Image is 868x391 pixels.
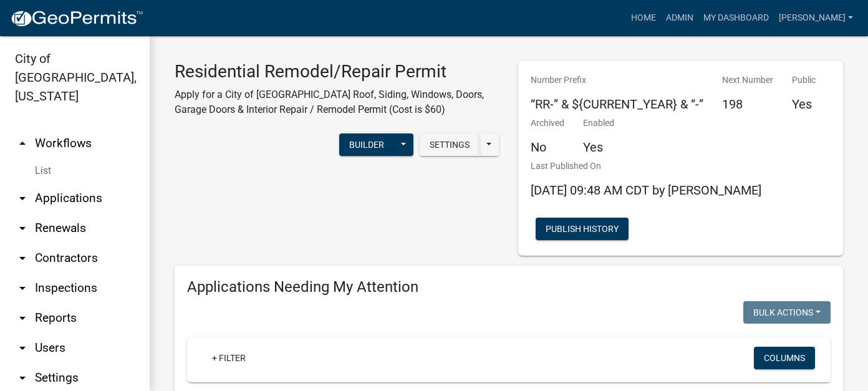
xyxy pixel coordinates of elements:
h5: 198 [722,97,773,112]
wm-modal-confirm: Workflow Publish History [536,225,629,235]
p: Number Prefix [531,74,703,87]
p: Next Number [722,74,773,87]
button: Bulk Actions [743,301,831,324]
a: [PERSON_NAME] [774,6,858,30]
h5: Yes [792,97,816,112]
p: Apply for a City of [GEOGRAPHIC_DATA] Roof, Siding, Windows, Doors, Garage Doors & Interior Repai... [175,87,499,117]
i: arrow_drop_down [15,281,30,296]
i: arrow_drop_down [15,340,30,355]
a: Home [626,6,661,30]
button: Builder [339,133,394,156]
i: arrow_drop_down [15,311,30,326]
button: Publish History [536,218,629,240]
h4: Applications Needing My Attention [187,278,831,296]
p: Archived [531,117,564,130]
a: Admin [661,6,698,30]
a: + Filter [202,347,256,369]
span: [DATE] 09:48 AM CDT by [PERSON_NAME] [531,183,761,198]
button: Settings [420,133,480,156]
h3: Residential Remodel/Repair Permit [175,61,499,82]
p: Enabled [583,117,614,130]
h5: No [531,140,564,155]
i: arrow_drop_up [15,136,30,151]
i: arrow_drop_down [15,221,30,236]
i: arrow_drop_down [15,191,30,206]
p: Last Published On [531,160,761,173]
h5: “RR-” & ${CURRENT_YEAR} & “-” [531,97,703,112]
button: Columns [754,347,815,369]
i: arrow_drop_down [15,370,30,385]
p: Public [792,74,816,87]
a: My Dashboard [698,6,774,30]
i: arrow_drop_down [15,251,30,266]
h5: Yes [583,140,614,155]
